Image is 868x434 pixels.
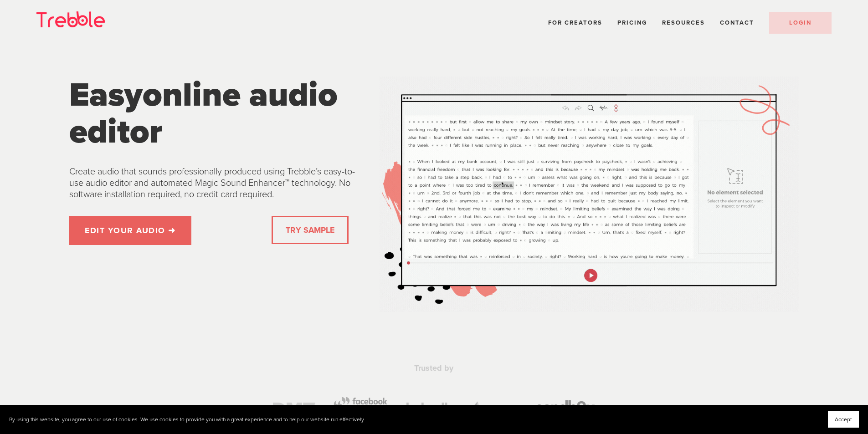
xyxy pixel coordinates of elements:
[769,12,832,34] a: LOGIN
[467,399,518,420] img: https%3A%2F%2Fweb.trebble.fm%2Flanding_page_assets%2Ffi_gray.png
[662,19,705,26] span: Resources
[548,19,602,26] a: For Creators
[69,77,364,151] h1: online audio editor
[282,221,338,239] a: TRY SAMPLE
[69,166,364,200] p: Create audio that sounds professionally produced using Trebble’s easy-to-use audio editor and aut...
[36,11,105,27] img: Trebble
[835,416,852,423] span: Accept
[828,411,859,428] button: Accept
[334,397,388,422] img: https%3A%2F%2Fweb.trebble.fm%2Flanding_page_assets%2Ffacebook_journalism_gray.png
[617,19,647,26] a: Pricing
[720,19,754,26] a: Contact
[9,416,365,423] p: By using this website, you agree to our use of cookies. We use cookies to provide you with a grea...
[380,77,798,312] img: Trebble Audio Editor Demo Gif
[789,19,812,26] span: LOGIN
[69,75,143,115] span: Easy
[253,363,615,373] p: Trusted by
[536,400,595,419] img: https%3A%2F%2Fweb.trebble.fm%2Flanding_page_assets%2Fsandbox_gray.png
[406,403,449,416] img: https%3A%2F%2Fweb.trebble.fm%2Flanding_page_assets%2FbetakitLogo.png
[69,216,191,245] a: EDIT YOUR AUDIO ➜
[273,403,315,416] img: https%3A%2F%2Fweb.trebble.fm%2Flanding_page_assets%2Fdmz_gray.png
